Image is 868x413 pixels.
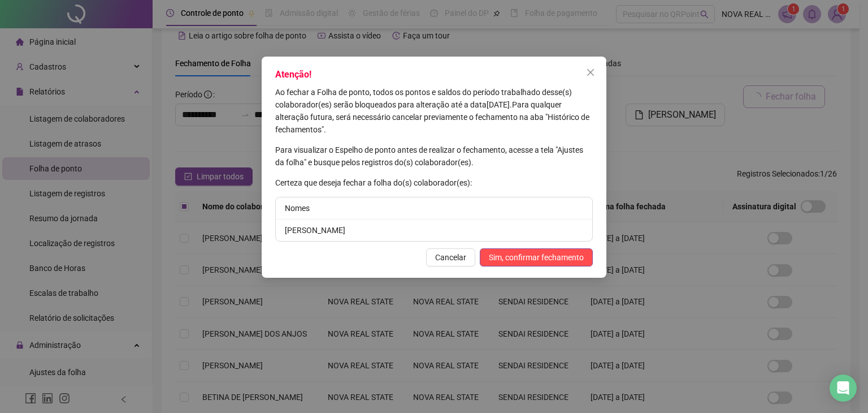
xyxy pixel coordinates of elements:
[480,248,593,266] button: Sim, confirmar fechamento
[275,145,583,167] span: Para visualizar o Espelho de ponto antes de realizar o fechamento, acesse a tela "Ajustes da folh...
[285,204,310,213] span: Nomes
[275,88,572,109] span: Ao fechar a Folha de ponto, todos os pontos e saldos do período trabalhado desse(s) colaborador(e...
[275,86,593,136] p: [DATE] .
[435,251,466,264] span: Cancelar
[830,375,857,402] div: Open Intercom Messenger
[275,100,589,134] span: Para qualquer alteração futura, será necessário cancelar previamente o fechamento na aba "Históri...
[426,248,475,266] button: Cancelar
[581,63,600,81] button: Close
[275,69,311,80] span: Atenção!
[276,220,592,241] li: [PERSON_NAME]
[586,68,595,77] span: close
[275,178,472,187] span: Certeza que deseja fechar a folha do(s) colaborador(es):
[489,251,584,264] span: Sim, confirmar fechamento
